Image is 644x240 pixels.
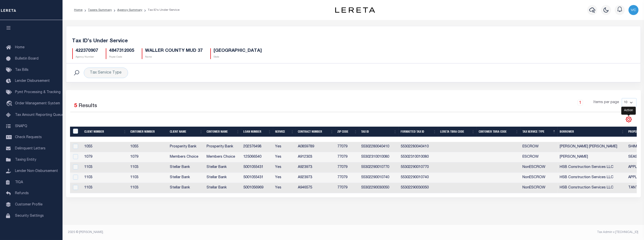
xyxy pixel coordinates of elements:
td: Members Choice [168,152,205,162]
img: logo-dark.svg [335,7,375,13]
td: 77079 [335,183,359,193]
td: 77079 [335,173,359,183]
span: Security Settings [15,214,44,218]
th: Contract Number: activate to sort column ascending [296,127,335,137]
td: 202376498 [241,142,273,152]
td: 1079 [82,152,128,162]
td: 55302280040410 [359,142,399,152]
span: Tax Bills [15,68,29,72]
h5: [GEOGRAPHIC_DATA] [214,48,262,54]
td: Stellar Bank [205,173,241,183]
h5: 4847312005 [109,48,134,54]
a: Agency Summary [117,9,142,12]
h5: 422370907 [76,48,98,54]
td: [PERSON_NAME] [558,152,626,162]
span: SNAPQ [15,124,27,128]
th: Customer Name: activate to sort column ascending [205,127,241,137]
span: Lender Non-Disbursement [15,169,58,173]
td: 1103 [82,173,128,183]
td: ESCROW [520,142,558,152]
td: 1103 [128,173,168,183]
td: Stellar Bank [205,183,241,193]
span: Bulletin Board [15,57,39,61]
td: NonESCROW [520,162,558,173]
p: Name [145,55,203,59]
td: Yes [273,173,296,183]
td: [PERSON_NAME] [PERSON_NAME] [558,142,626,152]
div: Action [621,107,636,115]
td: 77079 [335,152,359,162]
a: Home [74,9,83,12]
span: Lender Disbursement [15,79,50,83]
td: 5001056969 [241,183,273,193]
th: Customer Number [128,127,168,137]
td: 5001055431 [241,162,273,173]
td: 55302290010740 [399,173,438,183]
i: travel_explore [6,101,14,107]
th: Tax Service Type: activate to sort column descending [520,127,558,137]
td: 1103 [82,183,128,193]
td: 77079 [335,162,359,173]
th: Client Name: activate to sort column ascending [168,127,205,137]
td: Stellar Bank [205,162,241,173]
p: Payee Code [109,55,134,59]
td: NonESCROW [520,173,558,183]
td: 55302290010770 [399,162,438,173]
td: 1103 [128,162,168,173]
td: 5001055431 [241,173,273,183]
td: Prosperity Bank [168,142,205,152]
td: 1103 [82,162,128,173]
th: &nbsp; [70,127,83,137]
label: Results [79,102,97,110]
span: Refunds [15,192,29,195]
td: 55302310010080 [399,152,438,162]
span: TIQA [15,180,23,184]
span: Order Management System [15,102,60,105]
span: Items per page [594,100,619,105]
span: Check Requests [15,136,42,139]
td: HSB Construction Services LLC [558,173,626,183]
td: A923973 [296,173,335,183]
div: Tax Service Type [84,68,128,78]
td: 1079 [128,152,168,162]
td: 55302290030050 [399,183,438,193]
img: svg+xml;base64,PHN2ZyB4bWxucz0iaHR0cDovL3d3dy53My5vcmcvMjAwMC9zdmciIHBvaW50ZXItZXZlbnRzPSJub25lIi... [628,5,638,15]
th: Zip Code: activate to sort column ascending [335,127,359,137]
td: Stellar Bank [168,173,205,183]
td: 55302280040410 [399,142,438,152]
th: Tax ID: activate to sort column ascending [359,127,399,137]
th: Service: activate to sort column ascending [273,127,296,137]
div: Tax Admin v.[TECHNICAL_ID] [357,230,638,234]
td: A912303 [296,152,335,162]
td: 1103 [128,183,168,193]
td: 1055 [82,142,128,152]
th: Formatted Tax ID: activate to sort column ascending [399,127,438,137]
td: Stellar Bank [168,162,205,173]
p: State [214,55,262,59]
li: Tax ID’s Under Service [142,8,180,12]
p: Agency Number [76,55,98,59]
td: A923973 [296,162,335,173]
td: 125066540 [241,152,273,162]
a: Taxers Summary [88,9,112,12]
span: Home [15,46,25,49]
td: Yes [273,152,296,162]
span: Taxing Entity [15,158,36,162]
td: 55302290030050 [359,183,399,193]
th: Customer TBRA Code: activate to sort column ascending [477,127,520,137]
div: 2025 © [PERSON_NAME]. [65,230,353,234]
span: Tax Amount Reporting Queue [15,113,64,117]
td: Yes [273,142,296,152]
span: Customer Profile [15,203,43,206]
td: Yes [273,162,296,173]
span: Pymt Processing & Tracking [15,91,61,94]
span: Delinquent Letters [15,147,46,150]
span: 5 [74,103,77,109]
td: Yes [273,183,296,193]
a: 1 [577,100,583,105]
td: Members Choice [205,152,241,162]
h5: Tax ID’s Under Service [72,38,634,44]
td: HSB Construction Services LLC [558,183,626,193]
td: 55302290010740 [359,173,399,183]
td: 1055 [128,142,168,152]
